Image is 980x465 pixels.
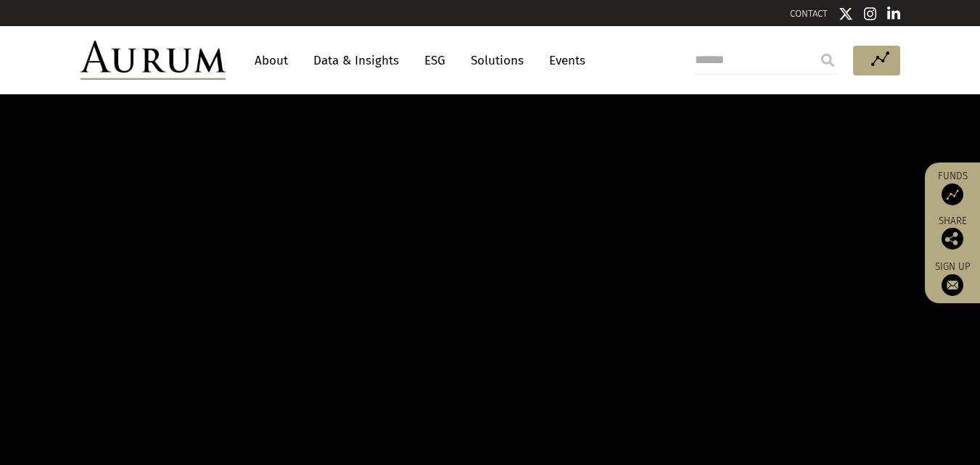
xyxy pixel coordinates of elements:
a: Solutions [464,47,531,74]
a: Funds [932,170,973,205]
img: Instagram icon [864,7,877,21]
img: Aurum [81,41,226,80]
a: About [247,47,295,74]
img: Share this post [942,228,963,250]
img: Linkedin icon [887,7,900,21]
img: Twitter icon [839,7,853,21]
img: Access Funds [942,184,963,205]
a: Sign up [932,260,973,296]
a: Data & Insights [306,47,406,74]
a: Events [542,47,585,74]
input: Submit [813,46,842,75]
img: Sign up to our newsletter [942,274,963,296]
a: ESG [417,47,453,74]
a: CONTACT [790,8,828,19]
div: Share [932,216,973,250]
